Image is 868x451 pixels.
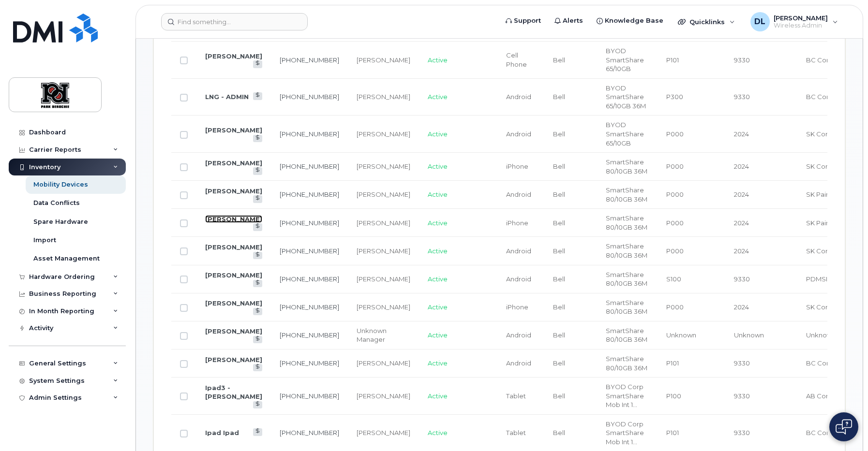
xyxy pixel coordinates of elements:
a: [PHONE_NUMBER] [280,275,339,283]
span: 9330 [734,56,750,64]
span: SmartShare 80/10GB 36M [606,158,647,175]
span: Alerts [563,16,583,26]
span: Unknown [806,331,836,339]
a: [PHONE_NUMBER] [280,190,339,198]
span: 2024 [734,190,749,198]
span: Active [428,359,448,367]
span: P101 [666,56,679,64]
span: P000 [666,303,684,311]
span: P000 [666,190,684,198]
span: Active [428,190,448,198]
span: BYOD SmartShare 65/10GB 36M [606,84,646,110]
a: View Last Bill [253,167,262,175]
a: Support [499,11,548,30]
a: [PERSON_NAME] [205,52,262,60]
span: Android [506,130,531,138]
span: Knowledge Base [605,16,663,26]
a: Ipad Ipad [205,429,239,436]
div: [PERSON_NAME] [357,359,410,368]
a: [PERSON_NAME] [205,126,262,134]
span: Active [428,303,448,311]
div: Quicklinks [671,12,742,31]
span: Cell Phone [506,51,527,68]
span: Bell [553,331,565,339]
span: Support [514,16,541,26]
div: [PERSON_NAME] [357,130,410,139]
a: [PHONE_NUMBER] [280,331,339,339]
span: P101 [666,429,679,436]
span: SmartShare 80/10GB 36M [606,242,647,259]
span: Active [428,130,448,138]
a: [PERSON_NAME] [205,187,262,195]
span: Active [428,93,448,101]
a: View Last Bill [253,252,262,259]
a: [PERSON_NAME] [205,243,262,251]
span: Active [428,56,448,64]
a: [PHONE_NUMBER] [280,130,339,138]
a: [PHONE_NUMBER] [280,93,339,101]
span: Android [506,247,531,255]
span: Android [506,331,531,339]
div: [PERSON_NAME] [357,428,410,437]
a: [PHONE_NUMBER] [280,219,339,227]
a: View Last Bill [253,195,262,203]
span: Active [428,247,448,255]
span: SK Corp [806,247,832,255]
span: Bell [553,93,565,101]
span: iPhone [506,162,528,170]
a: View Last Bill [253,223,262,231]
span: PDMSI [806,275,827,283]
span: Bell [553,359,565,367]
span: SK Corp [806,303,832,311]
span: Tablet [506,392,526,400]
span: SmartShare 80/10GB 36M [606,214,647,231]
a: [PHONE_NUMBER] [280,56,339,64]
div: [PERSON_NAME] [357,56,410,65]
span: SmartShare 80/10GB 36M [606,186,647,203]
a: View Last Bill [253,364,262,371]
span: Bell [553,190,565,198]
div: [PERSON_NAME] [357,275,410,284]
span: 2024 [734,162,749,170]
a: View Last Bill [253,135,262,142]
div: [PERSON_NAME] [357,247,410,256]
span: SmartShare 80/10GB 36M [606,299,647,316]
span: Quicklinks [689,18,725,26]
span: SmartShare 80/10GB 36M [606,271,647,288]
span: Active [428,275,448,283]
span: 9330 [734,359,750,367]
a: [PHONE_NUMBER] [280,392,339,400]
span: 9330 [734,275,750,283]
span: BYOD SmartShare 65/10GB [606,47,644,73]
a: View Last Bill [253,92,262,100]
span: 2024 [734,247,749,255]
span: S100 [666,275,681,283]
a: View Last Bill [253,280,262,287]
a: [PERSON_NAME] [205,159,262,167]
span: SK Corp [806,162,832,170]
div: [PERSON_NAME] [357,190,410,199]
a: Ipad3 - [PERSON_NAME] [205,384,262,401]
a: [PHONE_NUMBER] [280,247,339,255]
div: [PERSON_NAME] [357,392,410,401]
a: View Last Bill [253,401,262,408]
div: [PERSON_NAME] [357,303,410,312]
a: [PHONE_NUMBER] [280,162,339,170]
span: Bell [553,219,565,227]
span: 9330 [734,392,750,400]
span: Active [428,162,448,170]
div: Unknown Manager [357,326,410,344]
span: Android [506,190,531,198]
span: BC Corp [806,56,833,64]
span: SmartShare 80/10GB 36M [606,355,647,372]
span: Bell [553,162,565,170]
a: [PHONE_NUMBER] [280,303,339,311]
a: [PERSON_NAME] [205,215,262,223]
span: P000 [666,219,684,227]
div: [PERSON_NAME] [357,92,410,102]
a: [PHONE_NUMBER] [280,359,339,367]
a: Knowledge Base [590,11,670,30]
div: Dennis Luong [744,12,845,31]
span: Android [506,93,531,101]
span: Android [506,359,531,367]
